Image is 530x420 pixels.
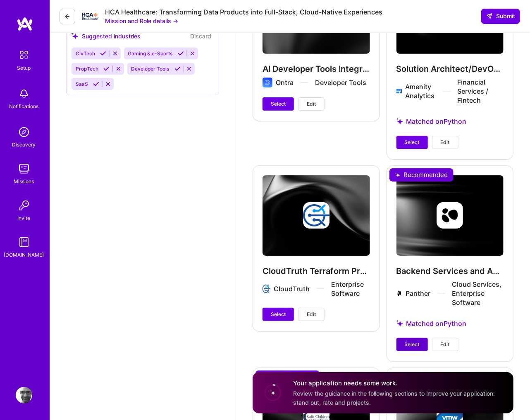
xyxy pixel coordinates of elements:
img: teamwork [16,160,32,177]
i: Accept [100,50,106,57]
button: Mission and Role details → [105,17,178,25]
button: Edit [298,97,325,111]
span: Select [271,100,286,108]
div: Discovery [12,140,36,149]
i: icon SendLight [486,13,493,19]
img: bell [16,85,32,102]
span: Select [271,311,286,318]
button: Select [263,97,294,111]
span: Gaming & e-Sports [128,50,173,57]
i: Reject [115,66,122,72]
span: PropTech [76,66,98,72]
button: Edit [298,308,325,321]
div: Notifications [10,102,39,111]
div: [DOMAIN_NAME] [4,250,44,259]
span: CivTech [76,50,95,57]
img: discovery [16,124,32,140]
span: Select [405,341,420,348]
img: Company Logo [82,13,98,20]
button: Select [396,338,428,351]
span: Select [405,139,420,146]
span: Edit [441,341,450,348]
div: Invite [18,214,31,222]
div: HCA Healthcare: Transforming Data Products into Full-Stack, Cloud-Native Experiences [105,8,382,17]
button: Edit [432,136,458,149]
img: guide book [16,234,32,250]
span: Developer Tools [131,66,170,72]
button: Select [396,136,428,149]
i: Accept [103,66,110,72]
i: Accept [93,81,99,87]
span: Edit [307,100,316,108]
div: Suggested industries [72,32,141,40]
h4: Your application needs some work. [293,379,504,388]
i: icon LeftArrowDark [64,13,71,20]
i: Reject [189,50,196,57]
span: SaaS [76,81,88,87]
span: Edit [307,311,316,318]
button: Discard [188,31,214,41]
i: Reject [186,66,192,72]
button: Edit [432,338,458,351]
span: Review the guidance in the following sections to improve your application: stand out, rate and pr... [293,390,495,406]
img: User Avatar [16,387,32,403]
span: Edit [441,139,450,146]
i: Accept [174,66,181,72]
i: Accept [178,50,184,57]
span: Submit [486,12,515,20]
div: Missions [14,177,34,186]
img: logo [17,17,33,31]
div: Setup [17,64,31,72]
img: Invite [16,197,32,214]
img: setup [15,46,33,64]
button: Select [263,308,294,321]
i: Reject [112,50,118,57]
i: icon SuggestedTeams [72,33,79,40]
button: Submit [481,9,520,24]
a: User Avatar [14,387,34,403]
i: Reject [105,81,111,87]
